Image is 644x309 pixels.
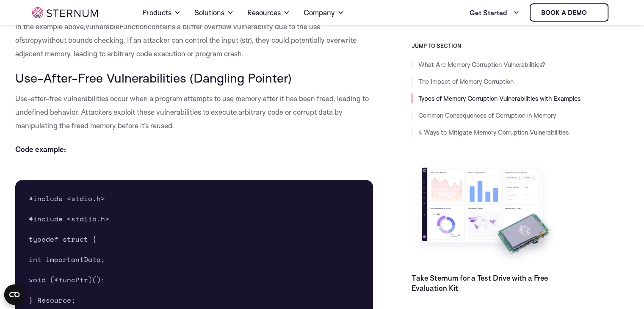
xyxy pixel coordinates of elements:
img: Take Sternum for a Test Drive with a Free Evaluation Kit [412,161,560,266]
span: Use-After-Free Vulnerabilities (Dangling Pointer) [15,70,292,86]
h3: JUMP TO SECTION [412,42,629,49]
img: sternum iot [590,9,597,16]
b: Code example: [15,145,66,154]
a: What Are Memory Corruption Vulnerabilities? [418,61,545,69]
button: Open CMP widget [4,284,25,305]
span: strcpy [22,36,42,44]
a: Solutions [194,1,234,25]
img: sternum iot [32,7,98,18]
a: Resources [247,1,290,25]
a: Types of Memory Corruption Vulnerabilities with Examples [418,94,580,102]
a: 4 Ways to Mitigate Memory Corruption Vulnerabilities [418,128,569,136]
span: vulnerableFunction [86,22,148,31]
span: #include <stdlib.h> [29,214,109,224]
a: Book a demo [530,3,608,22]
a: The Impact of Memory Corruption [418,77,514,86]
a: Company [304,1,344,25]
span: without bounds checking. If an attacker can control the input ( [42,36,242,44]
a: Common Consequences of Corruption in Memory [418,111,556,119]
span: Use-after-free vulnerabilities occur when a program attempts to use memory after it has been free... [15,94,369,130]
span: #include <stdio.h> [29,193,105,204]
a: Products [142,1,181,25]
span: str [242,36,250,44]
a: Get Started [470,4,520,21]
span: typedef struct { [29,234,97,244]
span: In the example above, [15,22,86,31]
